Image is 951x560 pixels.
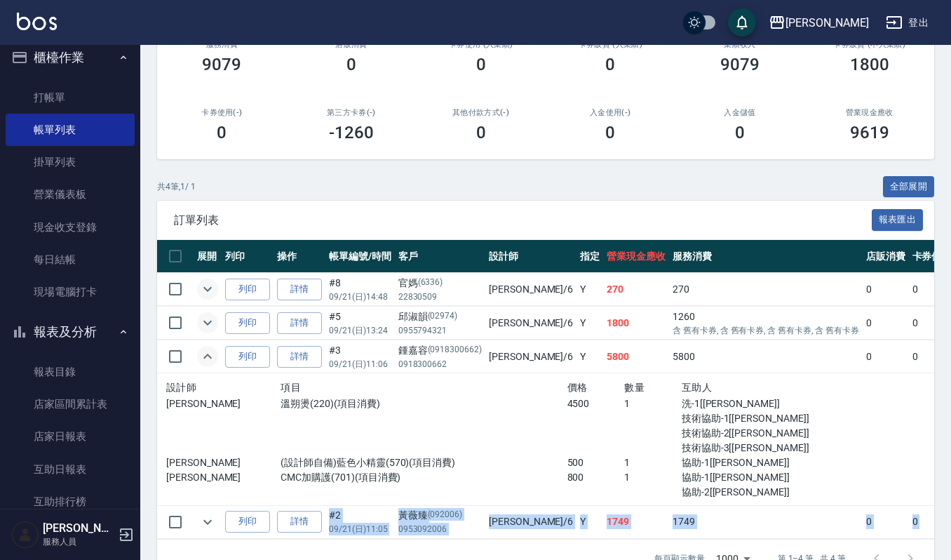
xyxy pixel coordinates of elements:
[43,535,114,548] p: 服務人員
[863,273,909,306] td: 0
[603,307,669,340] td: 1800
[682,396,854,411] p: 洗-1[[PERSON_NAME]]
[6,314,135,350] button: 報表及分析
[6,114,135,146] a: 帳單列表
[720,55,760,74] h3: 9079
[277,279,322,300] a: 詳情
[605,55,615,74] h3: 0
[166,382,196,393] span: 設計師
[485,273,576,306] td: [PERSON_NAME] /6
[225,511,270,533] button: 列印
[222,240,274,273] th: 列印
[821,108,917,117] h2: 營業現金應收
[325,240,395,273] th: 帳單編號/時間
[281,470,567,485] p: CMC加購護(701)(項目消費)
[682,382,712,393] span: 互助人
[863,340,909,373] td: 0
[682,455,854,470] p: 協助-1[[PERSON_NAME]]
[669,273,863,306] td: 270
[304,108,400,117] h2: 第三方卡券(-)
[398,291,482,303] p: 22830509
[174,213,872,227] span: 訂單列表
[6,420,135,453] a: 店家日報表
[476,55,486,74] h3: 0
[863,240,909,273] th: 店販消費
[6,39,135,76] button: 櫃檯作業
[398,276,482,291] div: 官媽
[197,512,218,533] button: expand row
[174,108,270,117] h2: 卡券使用(-)
[567,396,625,411] p: 4500
[735,123,745,142] h3: 0
[567,382,588,393] span: 價格
[682,411,854,426] p: 技術協助-1[[PERSON_NAME]]
[281,455,567,470] p: (設計師自備)藍色小精靈(570)(項目消費)
[863,307,909,340] td: 0
[398,324,482,337] p: 0955794321
[398,358,482,371] p: 0918300662
[576,340,603,373] td: Y
[6,81,135,114] a: 打帳單
[418,276,443,291] p: (6336)
[692,108,788,117] h2: 入金儲值
[576,273,603,306] td: Y
[197,346,218,367] button: expand row
[428,309,458,324] p: (02974)
[346,55,356,74] h3: 0
[624,470,682,485] p: 1
[428,343,483,358] p: (0918300662)
[485,240,576,273] th: 設計師
[225,346,270,368] button: 列印
[6,356,135,388] a: 報表目錄
[624,396,682,411] p: 1
[157,180,196,193] p: 共 4 筆, 1 / 1
[6,453,135,486] a: 互助日報表
[576,240,603,273] th: 指定
[872,213,924,226] a: 報表匯出
[277,511,322,533] a: 詳情
[567,455,625,470] p: 500
[433,108,529,117] h2: 其他付款方式(-)
[603,240,669,273] th: 營業現金應收
[763,8,875,37] button: [PERSON_NAME]
[277,346,322,368] a: 詳情
[728,8,756,36] button: save
[567,470,625,485] p: 800
[166,470,281,485] p: [PERSON_NAME]
[624,455,682,470] p: 1
[329,123,374,142] h3: -1260
[428,508,463,523] p: (092006)
[329,324,391,337] p: 09/21 (日) 13:24
[329,358,391,371] p: 09/21 (日) 11:06
[605,123,615,142] h3: 0
[225,312,270,334] button: 列印
[562,108,659,117] h2: 入金使用(-)
[11,521,39,549] img: Person
[225,279,270,300] button: 列印
[6,178,135,211] a: 營業儀表板
[398,508,482,523] div: 黃薇臻
[166,455,281,470] p: [PERSON_NAME]
[6,276,135,308] a: 現場電腦打卡
[883,176,935,198] button: 全部展開
[603,505,669,538] td: 1749
[43,521,114,535] h5: [PERSON_NAME]
[6,211,135,244] a: 現金收支登錄
[202,55,241,74] h3: 9079
[880,10,934,36] button: 登出
[6,486,135,518] a: 互助排行榜
[673,324,859,337] p: 含 舊有卡券, 含 舊有卡券, 含 舊有卡券, 含 舊有卡券
[6,146,135,178] a: 掛單列表
[6,388,135,420] a: 店家區間累計表
[217,123,227,142] h3: 0
[6,244,135,276] a: 每日結帳
[785,14,869,32] div: [PERSON_NAME]
[682,441,854,455] p: 技術協助-3[[PERSON_NAME]]
[576,307,603,340] td: Y
[281,382,301,393] span: 項目
[850,55,889,74] h3: 1800
[872,209,924,231] button: 報表匯出
[850,123,889,142] h3: 9619
[485,307,576,340] td: [PERSON_NAME] /6
[277,312,322,334] a: 詳情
